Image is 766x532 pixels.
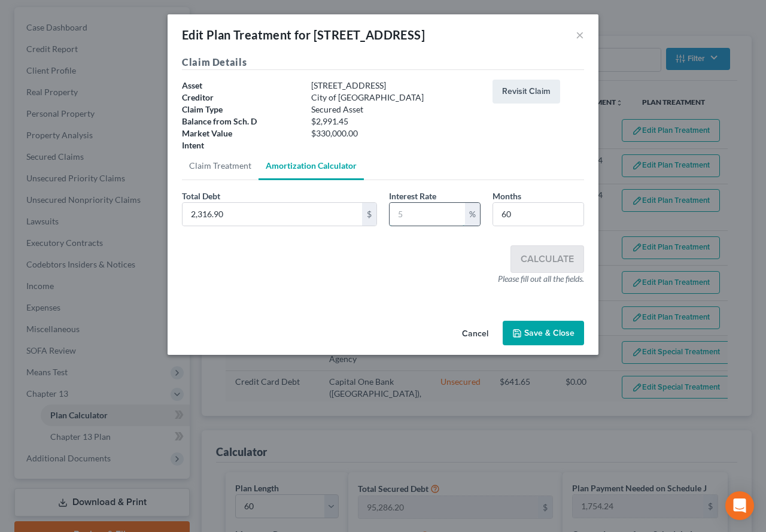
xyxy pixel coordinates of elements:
div: $2,991.45 [305,115,487,127]
div: Intent [176,139,305,151]
div: Market Value [176,127,305,139]
input: 5 [390,203,465,226]
div: % [465,203,480,226]
input: 60 [493,203,583,226]
div: Please fill out all the fields. [182,273,584,285]
button: Calculate [510,245,584,273]
button: × [576,28,584,42]
button: Save & Close [503,321,584,346]
div: Claim Type [176,104,305,115]
div: Creditor [176,92,305,104]
button: Revisit Claim [493,80,560,104]
button: Cancel [452,322,498,346]
label: Interest Rate [389,190,436,202]
div: Asset [176,80,305,92]
a: Amortization Calculator [259,151,364,180]
div: Open Intercom Messenger [725,491,754,520]
div: $330,000.00 [305,127,487,139]
div: Secured Asset [305,104,487,115]
div: City of [GEOGRAPHIC_DATA] [305,92,487,104]
div: Balance from Sch. D [176,115,305,127]
input: 10,000.00 [183,203,362,226]
div: Edit Plan Treatment for [STREET_ADDRESS] [182,26,425,43]
label: Total Debt [182,190,220,202]
div: [STREET_ADDRESS] [305,80,487,92]
h5: Claim Details [182,55,584,70]
a: Claim Treatment [182,151,259,180]
label: Months [493,190,521,202]
div: $ [362,203,376,226]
